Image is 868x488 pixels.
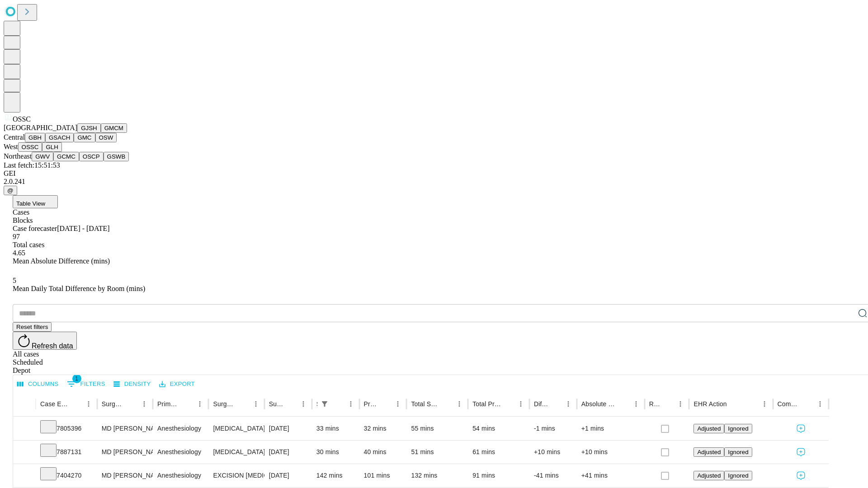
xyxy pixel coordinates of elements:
[4,178,864,186] div: 2.0.241
[40,441,93,464] div: 7887131
[40,400,69,408] div: Case Epic Id
[801,398,814,410] button: Sort
[102,464,148,487] div: MD [PERSON_NAME] [PERSON_NAME] Md
[157,377,197,391] button: Export
[472,464,525,487] div: 91 mins
[697,472,721,479] span: Adjusted
[269,464,307,487] div: [DATE]
[250,398,262,410] button: Menu
[138,398,151,410] button: Menu
[630,398,642,410] button: Menu
[502,398,514,410] button: Sort
[4,186,17,195] button: @
[32,152,53,161] button: GWV
[82,398,95,410] button: Menu
[4,124,77,131] span: [GEOGRAPHIC_DATA]
[514,398,527,410] button: Menu
[70,398,82,410] button: Sort
[57,225,109,232] span: [DATE] - [DATE]
[32,342,73,350] span: Refresh data
[724,471,752,480] button: Ignored
[728,425,748,432] span: Ignored
[693,424,724,433] button: Adjusted
[25,133,45,142] button: GBH
[18,445,31,460] button: Expand
[111,377,153,391] button: Density
[778,400,800,408] div: Comments
[284,398,297,410] button: Sort
[534,441,572,464] div: +10 mins
[472,417,525,440] div: 54 mins
[316,441,355,464] div: 30 mins
[15,377,61,391] button: Select columns
[411,441,463,464] div: 51 mins
[13,115,31,123] span: OSSC
[693,400,726,408] div: EHR Action
[534,417,572,440] div: -1 mins
[581,400,616,408] div: Absolute Difference
[344,398,357,410] button: Menu
[549,398,562,410] button: Sort
[728,449,748,455] span: Ignored
[364,400,378,408] div: Predicted In Room Duration
[728,398,741,410] button: Sort
[440,398,453,410] button: Sort
[472,400,501,408] div: Total Predicted Duration
[758,398,771,410] button: Menu
[379,398,392,410] button: Sort
[562,398,575,410] button: Menu
[13,249,25,257] span: 4.65
[269,441,307,464] div: [DATE]
[65,377,108,391] button: Show filters
[193,398,206,410] button: Menu
[13,195,58,208] button: Table View
[45,133,74,142] button: GSACH
[697,425,721,432] span: Adjusted
[102,400,124,408] div: Surgeon Name
[157,464,204,487] div: Anesthesiology
[13,332,77,350] button: Refresh data
[316,464,355,487] div: 142 mins
[674,398,687,410] button: Menu
[125,398,138,410] button: Sort
[16,324,48,330] span: Reset filters
[364,441,402,464] div: 40 mins
[42,142,61,152] button: GLH
[4,169,864,178] div: GEI
[104,152,129,161] button: GSWB
[157,400,180,408] div: Primary Service
[649,400,661,408] div: Resolved in EHR
[297,398,310,410] button: Menu
[53,152,79,161] button: GCMC
[101,123,127,133] button: GMCM
[534,464,572,487] div: -41 mins
[411,417,463,440] div: 55 mins
[213,441,259,464] div: [MEDICAL_DATA] PRIMARY OR SECONDARY UNDER AGE [DEMOGRAPHIC_DATA]
[13,257,110,265] span: Mean Absolute Difference (mins)
[4,152,32,160] span: Northeast
[157,441,204,464] div: Anesthesiology
[40,417,93,440] div: 7805396
[4,133,25,141] span: Central
[472,441,525,464] div: 61 mins
[724,447,752,457] button: Ignored
[364,417,402,440] div: 32 mins
[661,398,674,410] button: Sort
[453,398,466,410] button: Menu
[318,398,331,410] div: 1 active filter
[102,417,148,440] div: MD [PERSON_NAME] [PERSON_NAME] Md
[13,225,57,232] span: Case forecaster
[269,400,283,408] div: Surgery Date
[724,424,752,433] button: Ignored
[693,447,724,457] button: Adjusted
[316,417,355,440] div: 33 mins
[13,285,145,292] span: Mean Daily Total Difference by Room (mins)
[4,143,18,150] span: West
[95,133,117,142] button: OSW
[318,398,331,410] button: Show filters
[13,322,52,332] button: Reset filters
[237,398,250,410] button: Sort
[213,400,236,408] div: Surgery Name
[77,123,101,133] button: GJSH
[13,277,16,284] span: 5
